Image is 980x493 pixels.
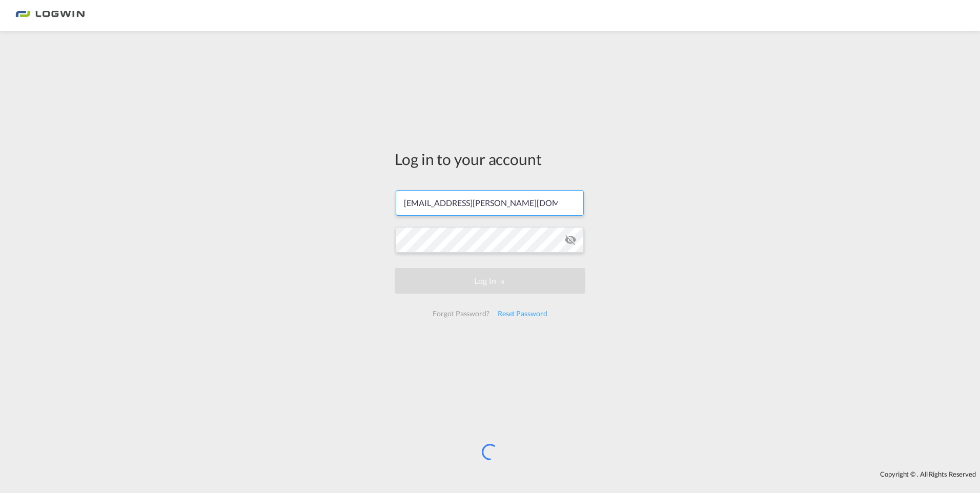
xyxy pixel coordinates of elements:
img: 2761ae10d95411efa20a1f5e0282d2d7.png [15,4,85,27]
div: Log in to your account [395,148,585,170]
div: Reset Password [494,304,552,323]
div: Forgot Password? [428,304,493,323]
md-icon: icon-eye-off [564,234,577,246]
input: Enter email/phone number [396,190,584,216]
button: LOGIN [395,268,585,294]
